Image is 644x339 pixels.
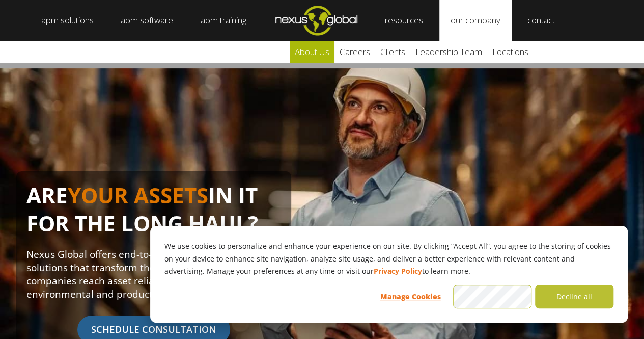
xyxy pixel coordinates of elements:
a: clients [375,41,410,63]
button: Decline all [535,285,613,308]
p: We use cookies to personalize and enhance your experience on our site. By clicking “Accept All”, ... [164,240,613,278]
button: Accept all [453,285,531,308]
span: YOUR ASSETS [68,180,208,210]
div: Cookie banner [150,226,628,323]
a: about us [290,41,334,63]
h1: ARE IN IT FOR THE LONG HAUL? [26,181,281,248]
button: Manage Cookies [371,285,450,308]
a: Privacy Policy [374,265,422,278]
a: locations [487,41,534,63]
p: Nexus Global offers end-to-end asset management solutions that transform the way asset intensive ... [26,248,281,301]
a: leadership team [410,41,487,63]
a: careers [334,41,375,63]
